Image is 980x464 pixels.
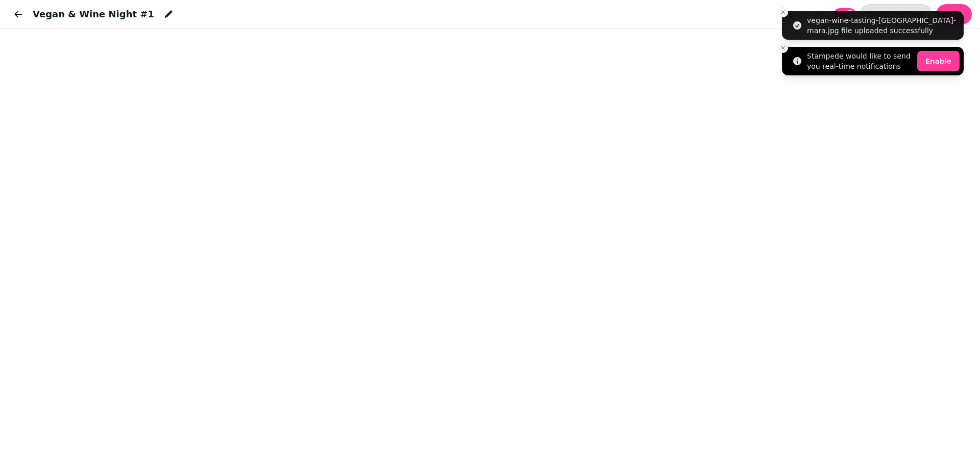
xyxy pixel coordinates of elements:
button: Close toast [778,7,788,17]
div: vegan-wine-tasting-[GEOGRAPHIC_DATA]-mara.jpg file uploaded successfully [807,15,960,36]
h1: Vegan & Wine Night #1 [33,7,154,21]
button: Enable [917,51,960,71]
div: Stampede would like to send you real-time notifications [807,51,913,71]
button: Close toast [778,43,788,53]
